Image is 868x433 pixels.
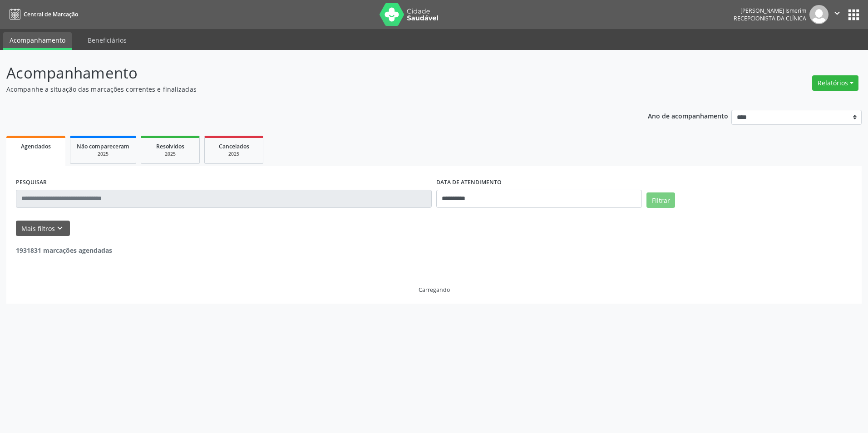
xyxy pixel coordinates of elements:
div: 2025 [148,151,193,157]
div: Carregando [419,286,450,294]
p: Acompanhe a situação das marcações correntes e finalizadas [6,84,605,94]
span: Agendados [21,143,51,150]
div: 2025 [77,151,129,157]
div: 2025 [211,151,256,157]
span: Não compareceram [77,143,129,150]
span: Recepcionista da clínica [734,15,806,22]
a: Acompanhamento [3,32,72,50]
strong: 1931831 marcações agendadas [16,246,112,255]
button: Mais filtroskeyboard_arrow_down [16,221,70,236]
button: apps [846,7,862,23]
a: Beneficiários [81,32,133,48]
a: Central de Marcação [6,7,78,22]
span: Central de Marcação [24,10,78,18]
label: DATA DE ATENDIMENTO [436,176,502,190]
button:  [829,5,846,24]
button: Filtrar [646,192,675,208]
span: Resolvidos [156,143,184,150]
i:  [832,8,842,18]
span: Cancelados [219,143,249,150]
div: [PERSON_NAME] Ismerim [734,7,806,15]
p: Ano de acompanhamento [648,110,728,121]
button: Relatórios [812,75,858,91]
i: keyboard_arrow_down [55,223,65,233]
p: Acompanhamento [6,62,605,84]
label: PESQUISAR [16,176,47,190]
img: img [809,5,829,24]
